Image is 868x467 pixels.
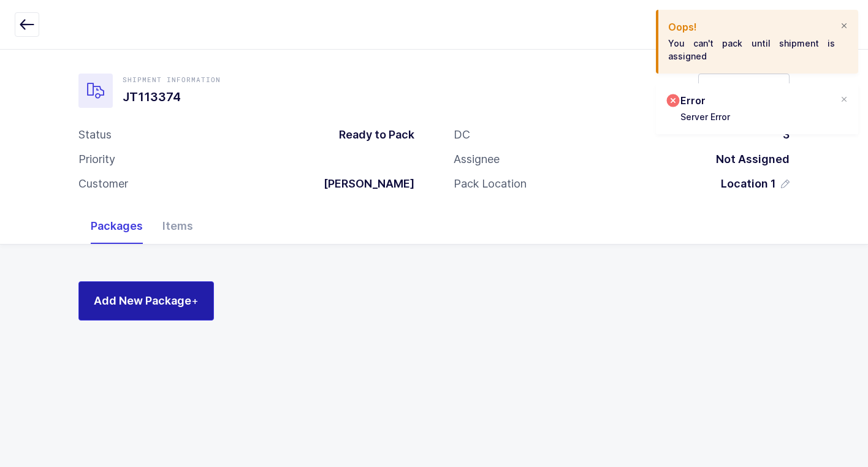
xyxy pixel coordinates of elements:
button: Location 1 [721,177,790,191]
div: Items [153,208,203,244]
span: Add New Package [94,293,199,308]
div: Not Assigned [706,152,790,167]
p: Server Error [680,110,730,123]
div: Ready to Pack [329,127,414,142]
span: + [191,294,199,307]
button: Assign to Me [698,74,790,103]
div: Status [78,127,112,142]
h2: Oops! [668,20,835,34]
span: Assign to Me [709,80,779,96]
div: Packages [81,208,153,244]
div: DC [454,127,470,142]
div: Priority [78,152,115,167]
h2: Error [680,93,730,108]
div: Customer [78,177,128,191]
span: 3 [783,128,790,141]
p: You can't pack until shipment is assigned [668,37,835,63]
div: Shipment Information [123,75,221,85]
div: [PERSON_NAME] [314,177,414,191]
button: Add New Package+ [78,281,214,321]
h1: JT113374 [123,87,221,107]
div: Assignee [454,152,500,167]
span: Location 1 [721,177,776,191]
div: Pack Location [454,177,527,191]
